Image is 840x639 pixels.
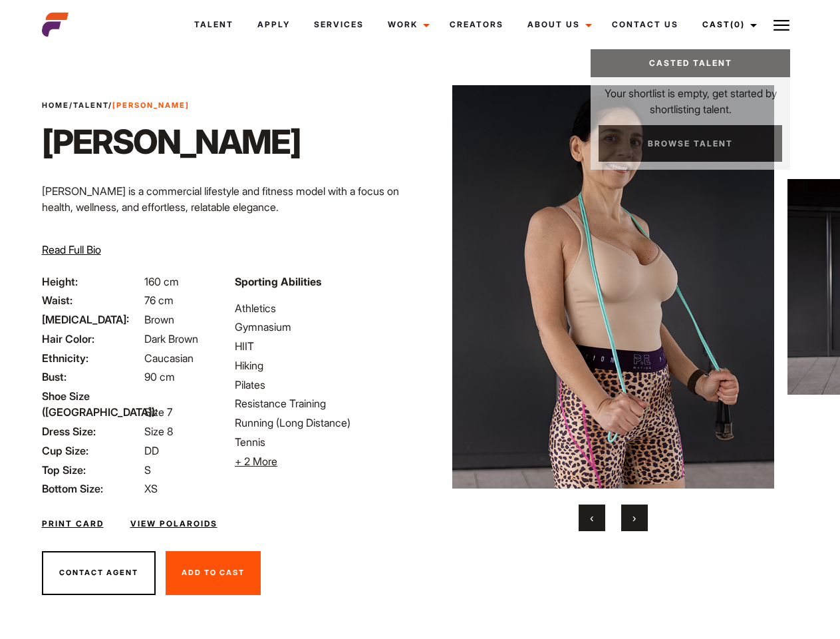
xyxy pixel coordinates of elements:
li: Tennis [235,434,412,450]
button: Read Full Bio [42,242,101,258]
span: Next [632,511,636,525]
li: Running (Long Distance) [235,415,412,431]
strong: [PERSON_NAME] [112,101,190,110]
span: Bottom Size: [42,481,142,497]
span: (0) [730,19,745,29]
strong: Sporting Abilities [235,275,321,288]
span: 160 cm [144,275,179,288]
span: [MEDICAL_DATA]: [42,312,142,327]
span: / / [42,100,190,111]
a: Services [302,7,376,43]
img: cropped-aefm-brand-fav-22-square.png [42,11,69,38]
span: Hair Color: [42,331,142,347]
span: Size 7 [144,405,172,419]
span: 76 cm [144,294,174,307]
span: Ethnicity: [42,350,142,366]
li: Resistance Training [235,395,412,411]
h1: [PERSON_NAME] [42,122,301,162]
span: Cup Size: [42,443,142,459]
a: Talent [73,101,108,110]
a: Contact Us [600,7,690,43]
span: Dark Brown [144,332,198,345]
span: Bust: [42,369,142,385]
span: Brown [144,313,174,326]
p: Your shortlist is empty, get started by shortlisting talent. [591,77,790,117]
p: [PERSON_NAME] is a commercial lifestyle and fitness model with a focus on health, wellness, and e... [42,183,412,215]
a: Cast(0) [690,7,765,43]
span: 90 cm [144,370,175,383]
button: Contact Agent [42,551,156,595]
span: Height: [42,274,142,290]
span: DD [144,444,159,457]
span: S [144,463,151,477]
button: Add To Cast [166,551,261,595]
p: Through her modeling and wellness brand, HEAL, she inspires others on their wellness journeys—cha... [42,226,412,274]
span: Read Full Bio [42,243,101,256]
li: Gymnasium [235,319,412,335]
img: Burger icon [773,17,789,33]
span: Caucasian [144,351,194,365]
a: Print Card [42,518,104,530]
a: Creators [438,7,515,43]
a: Work [376,7,438,43]
span: Waist: [42,292,142,308]
li: Hiking [235,357,412,373]
span: Shoe Size ([GEOGRAPHIC_DATA]): [42,388,142,420]
li: Athletics [235,300,412,316]
span: Size 8 [144,425,173,438]
a: Talent [182,7,245,43]
span: Previous [590,511,593,525]
li: Pilates [235,377,412,393]
a: Browse Talent [599,125,782,162]
span: + 2 More [235,455,277,468]
a: Home [42,101,69,110]
li: HIIT [235,338,412,354]
span: Add To Cast [182,568,245,577]
a: Apply [245,7,302,43]
a: View Polaroids [130,518,217,530]
span: Top Size: [42,462,142,478]
a: About Us [515,7,600,43]
a: Casted Talent [591,49,790,77]
span: Dress Size: [42,423,142,439]
span: XS [144,482,158,495]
